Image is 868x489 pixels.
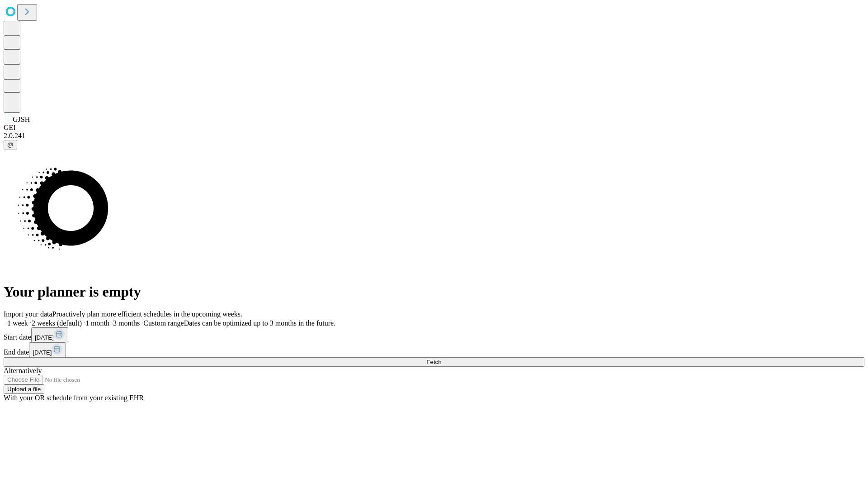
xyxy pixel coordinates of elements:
span: GJSH [13,115,30,123]
span: Import your data [4,310,52,318]
span: [DATE] [33,349,52,356]
div: 2.0.241 [4,132,864,140]
div: Start date [4,327,864,342]
button: @ [4,140,17,149]
span: Proactively plan more efficient schedules in the upcoming weeks. [52,310,242,318]
span: Fetch [426,359,441,365]
span: Custom range [143,319,184,327]
span: Dates can be optimized up to 3 months in the future. [184,319,335,327]
button: [DATE] [29,342,66,357]
button: Upload a file [4,384,44,394]
button: Fetch [4,357,864,367]
span: @ [7,141,14,148]
button: [DATE] [31,327,68,342]
span: 1 month [85,319,109,327]
div: End date [4,342,864,357]
h1: Your planner is empty [4,283,864,300]
span: Alternatively [4,367,42,374]
div: GEI [4,124,864,132]
span: 3 months [113,319,140,327]
span: With your OR schedule from your existing EHR [4,394,144,402]
span: 1 week [7,319,28,327]
span: [DATE] [35,334,54,341]
span: 2 weeks (default) [32,319,82,327]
